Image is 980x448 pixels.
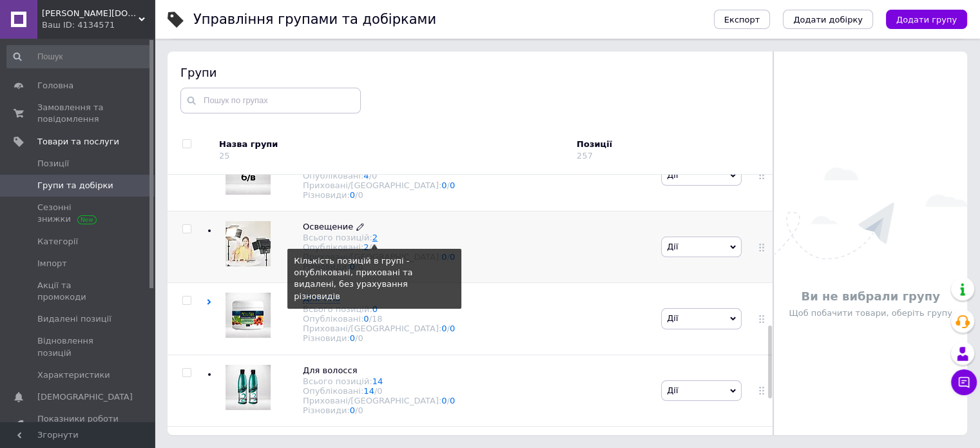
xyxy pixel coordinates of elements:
h1: Управління групами та добірками [193,12,436,27]
span: Дії [667,313,678,323]
span: Імпорт [37,258,67,269]
span: Дії [667,242,678,251]
a: 0 [441,396,447,405]
div: Опубліковані: [303,171,455,180]
span: Відновлення позицій [37,335,119,358]
span: Освещение [303,222,353,231]
div: Групи [180,64,760,81]
div: 25 [219,151,230,161]
a: 0 [350,190,355,200]
span: / [369,242,378,252]
span: Видалені позиції [37,313,111,325]
span: / [355,190,363,200]
div: Всього позицій: [303,304,455,314]
span: / [369,314,383,324]
span: Додати добірку [793,15,863,24]
a: 2 [363,242,369,252]
button: Додати групу [886,10,967,29]
input: Пошук по групах [180,88,361,113]
button: Чат з покупцем [951,369,977,395]
div: Позиції [577,139,686,150]
span: / [369,171,378,180]
div: Опубліковані: [303,242,455,252]
span: / [355,405,363,415]
span: Для волосся [303,365,357,375]
span: KENA.COM.UA [42,8,139,19]
div: Назва групи [219,139,567,150]
a: 0 [350,405,355,415]
img: Для волосся [226,365,271,410]
span: [DEMOGRAPHIC_DATA] [37,391,133,403]
button: Додати добірку [783,10,873,29]
span: Позиції [37,158,69,170]
div: Всього позицій: [303,233,455,242]
span: / [374,386,383,396]
span: Замовлення та повідомлення [37,102,119,125]
img: Для тіла [226,293,271,338]
span: / [447,396,456,405]
a: 0 [441,324,447,333]
div: 0 [372,171,377,180]
span: Показники роботи компанії [37,413,119,436]
a: Редагувати [356,221,364,233]
a: 0 [350,333,355,343]
div: 0 [358,405,363,415]
span: Сезонні знижки [37,202,119,225]
div: Приховані/[GEOGRAPHIC_DATA]: [303,396,455,405]
a: 14 [372,376,383,386]
div: 0 [358,190,363,200]
div: 0 [358,333,363,343]
input: Пошук [6,45,152,68]
span: Категорії [37,236,78,248]
a: 2 [372,233,378,242]
span: Товари та послуги [37,136,119,148]
span: Дії [667,170,678,180]
div: 0 [372,242,377,252]
span: / [447,324,456,333]
p: Ви не вибрали групу [780,288,961,304]
div: Різновиди: [303,190,455,200]
span: Групи та добірки [37,180,113,191]
a: 0 [372,304,378,314]
div: 18 [372,314,383,324]
span: Експорт [724,15,760,24]
a: 0 [450,324,455,333]
a: 14 [363,386,374,396]
span: Дії [667,385,678,395]
div: Приховані/[GEOGRAPHIC_DATA]: [303,180,455,190]
span: Додати групу [896,15,957,24]
span: Головна [37,80,73,92]
div: Різновиди: [303,405,455,415]
a: 0 [450,180,455,190]
div: 257 [577,151,593,161]
div: 0 [377,386,382,396]
span: Акції та промокоди [37,280,119,303]
div: Ваш ID: 4134571 [42,19,155,31]
a: 0 [441,180,447,190]
div: Приховані/[GEOGRAPHIC_DATA]: [303,324,455,333]
button: Експорт [714,10,771,29]
a: 0 [363,314,369,324]
div: Опубліковані: [303,386,455,396]
span: / [355,333,363,343]
img: Освещение [226,221,271,266]
div: Кількість позицій в групі - опубліковані, приховані та видалені, без урахування різновидів [294,255,455,302]
p: Щоб побачити товари, оберіть групу [780,307,961,319]
span: Характеристики [37,369,110,381]
div: Опубліковані: [303,314,455,324]
a: 4 [363,171,369,180]
div: Всього позицій: [303,376,455,386]
a: 0 [450,396,455,405]
span: / [447,180,456,190]
div: Різновиди: [303,333,455,343]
